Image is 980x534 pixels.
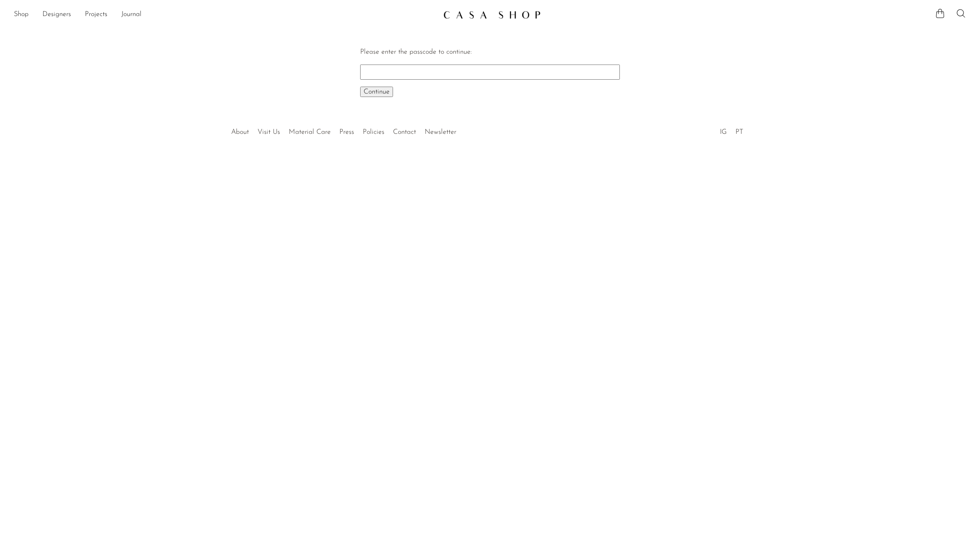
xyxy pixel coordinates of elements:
a: Projects [85,9,107,20]
a: Visit Us [258,129,280,136]
a: Policies [363,129,384,136]
button: Continue [360,87,393,97]
a: Journal [121,9,142,20]
label: Please enter the passcode to continue: [360,49,472,55]
a: IG [720,129,727,136]
a: PT [735,129,743,136]
a: Designers [42,9,71,20]
ul: Social Medias [716,122,748,138]
a: Contact [393,129,416,136]
a: Material Care [289,129,331,136]
ul: NEW HEADER MENU [14,7,436,22]
a: About [231,129,249,136]
a: Shop [14,9,29,20]
nav: Desktop navigation [14,7,436,22]
ul: Quick links [227,122,461,138]
a: Press [339,129,354,136]
span: Continue [364,88,390,95]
